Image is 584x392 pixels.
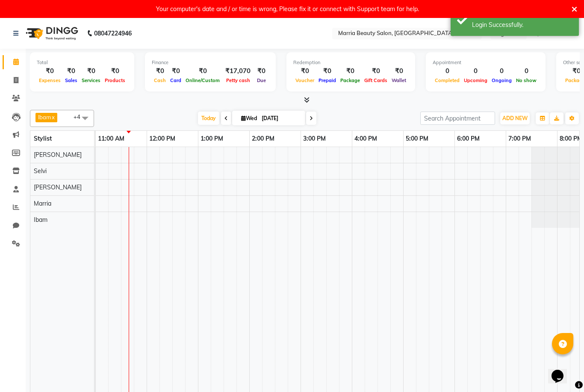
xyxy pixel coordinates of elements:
span: No show [514,77,539,83]
div: ₹0 [362,66,389,76]
div: ₹0 [152,66,168,76]
div: Finance [152,59,269,66]
a: 2:00 PM [250,133,277,145]
div: Your computer's date and / or time is wrong, Please fix it or connect with Support team for help. [156,3,419,15]
span: Cash [152,77,168,83]
div: ₹0 [168,66,183,76]
a: x [51,114,55,121]
span: ADD NEW [502,115,528,121]
span: Marria [34,200,51,207]
span: Wed [239,115,259,121]
a: 4:00 PM [352,133,379,145]
div: 0 [514,66,539,76]
b: 08047224946 [94,21,132,45]
div: ₹0 [389,66,408,76]
input: 2025-09-03 [259,112,302,125]
span: Petty cash [224,77,252,83]
div: ₹0 [316,66,338,76]
a: 6:00 PM [455,133,482,145]
span: Package [338,77,362,83]
span: Ibam [38,114,51,121]
span: [PERSON_NAME] [34,151,82,159]
img: logo [22,21,80,45]
span: +4 [74,113,87,120]
span: Selvi [34,167,47,175]
span: [PERSON_NAME] [34,183,82,191]
div: ₹0 [293,66,316,76]
a: 5:00 PM [404,133,431,145]
div: 0 [462,66,490,76]
div: Redemption [293,59,408,66]
div: ₹0 [80,66,103,76]
div: ₹0 [103,66,127,76]
div: Appointment [433,59,539,66]
div: ₹17,070 [222,66,254,76]
span: Services [80,77,103,83]
span: Online/Custom [183,77,222,83]
span: Ongoing [490,77,514,83]
span: Completed [433,77,462,83]
span: Gift Cards [362,77,389,83]
span: Card [168,77,183,83]
span: Upcoming [462,77,490,83]
div: ₹0 [37,66,63,76]
a: 3:00 PM [301,133,328,145]
span: Due [255,77,268,83]
div: ₹0 [183,66,222,76]
div: ₹0 [338,66,362,76]
span: Expenses [37,77,63,83]
span: Wallet [389,77,408,83]
div: ₹0 [254,66,269,76]
iframe: chat widget [548,358,575,383]
input: Search Appointment [420,112,495,125]
span: Products [103,77,127,83]
a: 1:00 PM [198,133,225,145]
button: ADD NEW [500,112,530,124]
div: 0 [490,66,514,76]
a: 11:00 AM [96,133,127,145]
div: Total [37,59,127,66]
div: ₹0 [63,66,80,76]
a: 7:00 PM [506,133,533,145]
span: Sales [63,77,80,83]
span: Prepaid [316,77,338,83]
span: Today [198,112,219,125]
a: 12:00 PM [147,133,177,145]
span: Voucher [293,77,316,83]
div: Login Successfully. [472,21,572,29]
div: 0 [433,66,462,76]
span: Stylist [34,135,52,142]
span: Ibam [34,216,47,224]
